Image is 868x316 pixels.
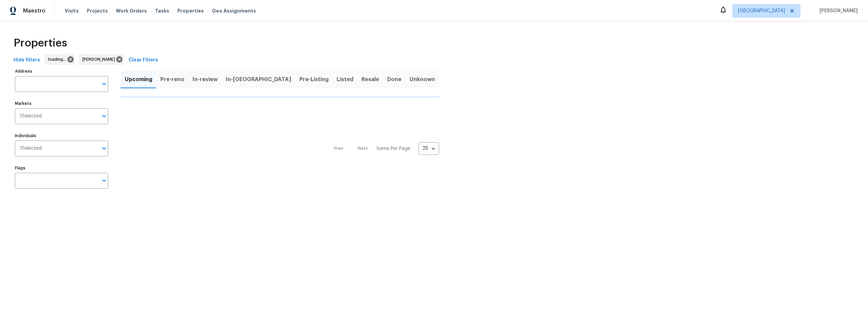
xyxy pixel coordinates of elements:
label: Address [15,69,108,73]
span: Clear Filters [129,56,158,64]
span: In-review [193,75,218,84]
button: Open [99,176,109,185]
div: [PERSON_NAME] [79,54,124,65]
span: Upcoming [125,75,152,84]
nav: Pagination Navigation [328,102,439,196]
span: In-[GEOGRAPHIC_DATA] [226,75,291,84]
span: [PERSON_NAME] [817,7,858,14]
span: Pre-reno [160,75,184,84]
div: 25 [418,140,439,157]
span: Projects [87,7,108,14]
label: Markets [15,101,108,106]
p: Items Per Page [376,145,410,152]
span: Geo Assignments [212,7,256,14]
label: Individuals [15,134,108,138]
button: Open [99,111,109,121]
span: loading... [48,56,69,63]
button: Hide filters [11,54,43,67]
button: Clear Filters [126,54,161,67]
button: Open [99,79,109,89]
label: Flags [15,166,108,170]
span: Work Orders [116,7,147,14]
span: Pre-Listing [299,75,329,84]
span: Visits [65,7,79,14]
span: [GEOGRAPHIC_DATA] [738,7,785,14]
div: loading... [45,54,75,65]
span: Listed [337,75,353,84]
span: Maestro [23,7,45,14]
span: [PERSON_NAME] [82,56,118,63]
span: 1 Selected [20,146,42,151]
span: Properties [14,40,67,47]
span: Tasks [155,8,169,13]
span: Done [387,75,401,84]
button: Open [99,144,109,153]
span: Properties [177,7,204,14]
span: Resale [361,75,379,84]
span: Unknown [410,75,435,84]
span: 1 Selected [20,113,42,119]
span: Hide filters [14,56,40,64]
